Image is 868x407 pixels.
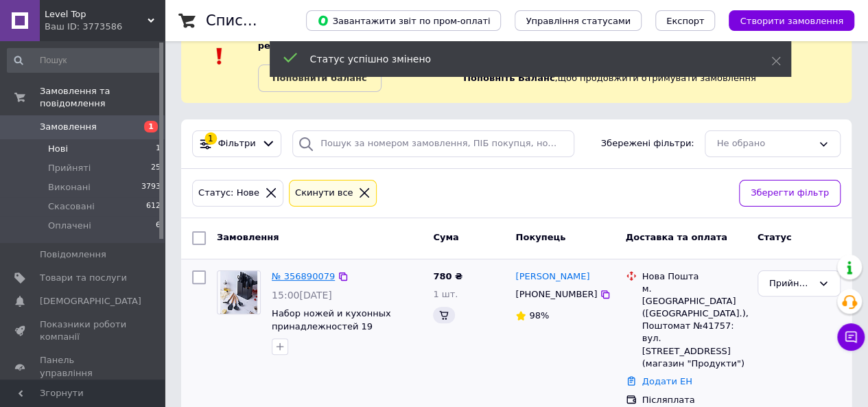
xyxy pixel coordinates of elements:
span: Панель управління [40,354,127,379]
div: Статус успішно змінено [310,52,737,66]
span: 3793 [141,181,161,194]
div: [PHONE_NUMBER] [513,286,600,303]
span: 1 [144,121,158,132]
span: 780 ₴ [433,271,462,281]
div: Статус: Нове [196,186,262,200]
button: Зберегти фільтр [739,180,841,207]
a: [PERSON_NAME] [515,270,589,283]
span: 6 [156,220,161,232]
span: Товари та послуги [40,272,127,284]
b: реальних коштів на балансі [258,40,403,51]
span: 15:00[DATE] [272,290,332,301]
img: :exclamation: [209,46,230,67]
span: Фільтри [218,137,256,150]
span: 25 [151,162,161,174]
div: Ваш ID: 3773586 [45,21,165,33]
span: Повідомлення [40,248,106,261]
span: Виконані [48,181,91,194]
span: [DEMOGRAPHIC_DATA] [40,295,141,307]
div: Не обрано [716,137,812,151]
div: Нова Пошта [642,270,747,283]
span: Оплачені [48,220,91,232]
span: Створити замовлення [740,16,843,26]
div: м. [GEOGRAPHIC_DATA] ([GEOGRAPHIC_DATA].), Поштомат №41757: вул. [STREET_ADDRESS] (магазин "Проду... [642,283,747,370]
input: Пошук за номером замовлення, ПІБ покупця, номером телефону, Email, номером накладної [292,130,574,157]
button: Завантажити звіт по пром-оплаті [306,10,501,31]
button: Управління статусами [515,10,642,31]
span: Збережені фільтри: [601,137,694,150]
a: Поповнити баланс [258,65,382,92]
a: Набор ножей и кухонных принадлежностей 19 предметов разделочная доска и подставка в комплекте [272,308,417,357]
a: № 356890079 [272,271,335,281]
span: Замовлення [40,121,97,133]
div: Післяплата [642,394,747,406]
button: Експорт [655,10,716,31]
span: Показники роботи компанії [40,318,127,343]
span: Level Top [45,8,148,21]
div: Cкинути все [292,186,356,200]
div: 1 [204,132,217,145]
span: 1 [156,143,161,155]
span: Прийняті [48,162,91,174]
span: Скасовані [48,200,95,213]
span: Нові [48,143,68,155]
span: Експорт [666,16,705,26]
span: Завантажити звіт по пром-оплаті [317,14,490,27]
a: Фото товару [217,270,261,314]
span: Управління статусами [526,16,631,26]
span: Замовлення та повідомлення [40,85,165,110]
span: 98% [529,310,549,321]
div: Прийнято [769,277,812,291]
h1: Список замовлень [206,12,345,29]
span: Cума [433,232,458,242]
span: Доставка та оплата [626,232,727,242]
img: Фото товару [220,271,257,314]
a: Створити замовлення [715,15,854,25]
button: Створити замовлення [729,10,854,31]
span: 1 шт. [433,289,458,299]
button: Чат з покупцем [837,323,865,351]
input: Пошук [7,48,162,73]
span: Покупець [515,232,565,242]
span: 612 [146,200,161,213]
span: Статус [758,232,792,242]
a: Додати ЕН [642,376,692,386]
span: Зберегти фільтр [751,186,829,200]
span: Замовлення [217,232,279,242]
